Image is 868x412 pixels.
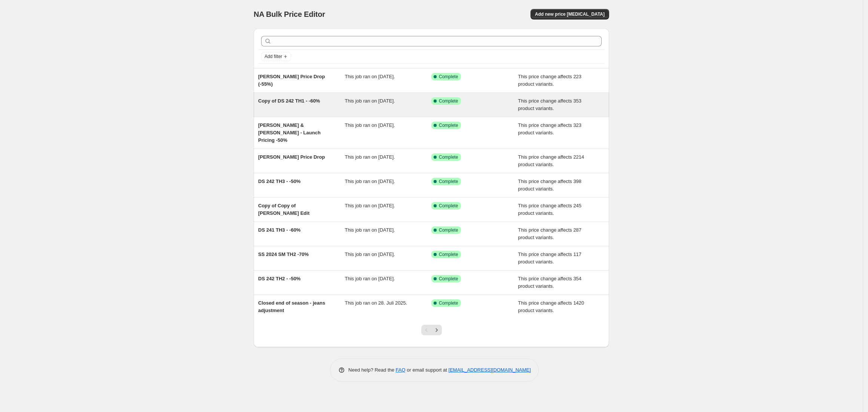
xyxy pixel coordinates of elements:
[345,203,395,208] span: This job ran on [DATE].
[258,300,325,313] span: Closed end of season - jeans adjustment
[518,74,582,87] span: This price change affects 223 product variants.
[345,178,395,184] span: This job ran on [DATE].
[439,203,458,209] span: Complete
[345,300,407,306] span: This job ran on 28. Juli 2025.
[258,276,300,281] span: DS 242 TH2 - -50%
[348,367,396,373] span: Need help? Read the
[261,52,291,61] button: Add filter
[518,154,584,167] span: This price change affects 2214 product variants.
[345,251,395,257] span: This job ran on [DATE].
[439,276,458,282] span: Complete
[345,276,395,281] span: This job ran on [DATE].
[258,122,321,143] span: [PERSON_NAME] & [PERSON_NAME] - Launch Pricing -50%
[531,9,609,19] button: Add new price [MEDICAL_DATA]
[439,122,458,128] span: Complete
[258,98,320,104] span: Copy of DS 242 TH1 - -60%
[439,251,458,257] span: Complete
[265,54,282,59] span: Add filter
[439,98,458,104] span: Complete
[518,276,582,289] span: This price change affects 354 product variants.
[518,227,582,240] span: This price change affects 287 product variants.
[345,98,395,104] span: This job ran on [DATE].
[258,154,325,160] span: [PERSON_NAME] Price Drop
[345,74,395,79] span: This job ran on [DATE].
[518,98,582,111] span: This price change affects 353 product variants.
[439,300,458,306] span: Complete
[518,251,582,265] span: This price change affects 117 product variants.
[258,74,325,87] span: [PERSON_NAME] Price Drop (-55%)
[258,227,300,233] span: DS 241 TH3 - -60%
[449,367,531,373] a: [EMAIL_ADDRESS][DOMAIN_NAME]
[518,122,582,135] span: This price change affects 323 product variants.
[431,325,442,335] button: Next
[258,203,309,216] span: Copy of Copy of [PERSON_NAME] Edit
[439,74,458,80] span: Complete
[345,227,395,233] span: This job ran on [DATE].
[518,203,582,216] span: This price change affects 245 product variants.
[518,178,582,192] span: This price change affects 398 product variants.
[345,122,395,128] span: This job ran on [DATE].
[254,10,325,18] span: NA Bulk Price Editor
[439,178,458,184] span: Complete
[439,154,458,160] span: Complete
[345,154,395,160] span: This job ran on [DATE].
[258,178,300,184] span: DS 242 TH3 - -50%
[396,367,406,373] a: FAQ
[406,367,449,373] span: or email support at
[421,325,442,335] nav: Pagination
[258,251,309,257] span: SS 2024 SM TH2 -70%
[439,227,458,233] span: Complete
[518,300,584,313] span: This price change affects 1420 product variants.
[535,11,605,17] span: Add new price [MEDICAL_DATA]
